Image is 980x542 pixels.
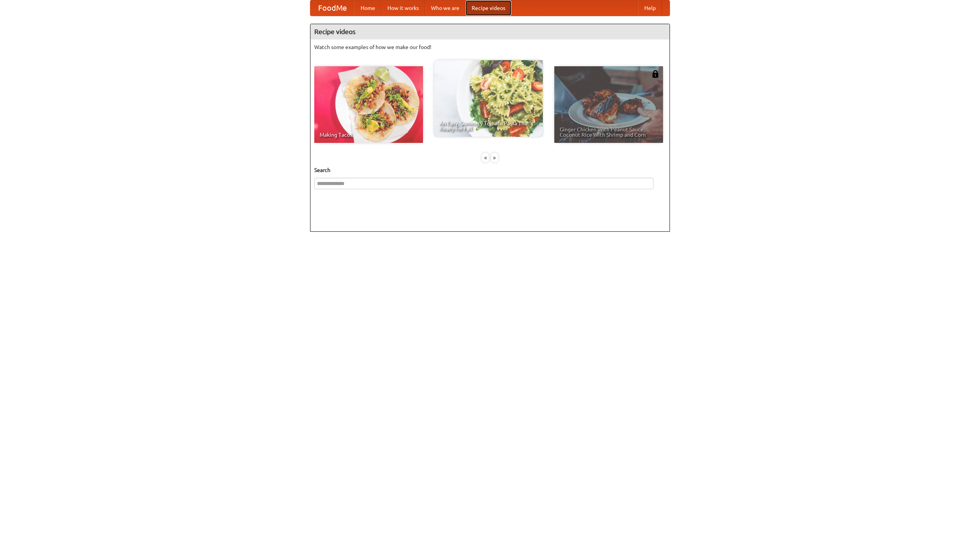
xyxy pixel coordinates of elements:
a: An Easy, Summery Tomato Pasta That's Ready for Fall [434,60,543,137]
a: Who we are [425,0,465,16]
a: FoodMe [310,0,354,16]
a: How it works [381,0,425,16]
div: » [491,153,498,162]
a: Help [638,0,662,16]
div: « [482,153,489,162]
h5: Search [314,166,666,174]
p: Watch some examples of how we make our food! [314,43,666,51]
a: Home [354,0,381,16]
a: Making Tacos [314,66,423,143]
img: 483408.png [652,70,659,78]
span: Making Tacos [320,132,418,138]
a: Recipe videos [465,0,511,16]
span: An Easy, Summery Tomato Pasta That's Ready for Fall [439,121,537,131]
h4: Recipe videos [310,24,670,39]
